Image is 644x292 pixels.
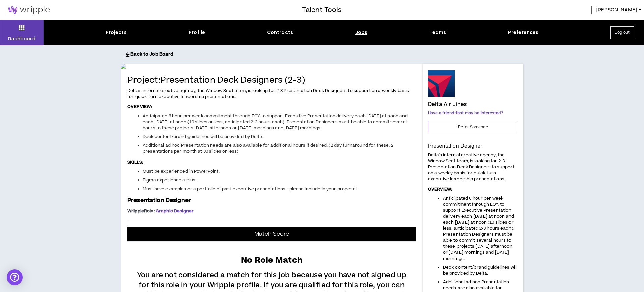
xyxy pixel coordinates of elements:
[428,121,518,133] button: Refer Someone
[127,196,191,204] span: Presentation Designer
[127,88,409,100] span: Delta's internal creative agency, the Window Seat team, is looking for 2-3 Presentation Deck Desi...
[254,231,289,237] p: Match Score
[508,29,539,36] div: Preferences
[428,143,518,149] p: Presentation Designer
[596,6,637,14] span: [PERSON_NAME]
[443,264,517,276] span: Deck content/brand guidelines will be provided by Delta.
[143,134,263,140] span: Deck content/brand guidelines will be provided by Delta.
[143,186,358,192] span: Must have examples or a portfolio of past executive presentations - please include in your proposal.
[429,29,446,36] div: Teams
[121,64,423,69] img: If5NRre97O0EyGp9LF2GTzGWhqxOdcSwmBf3ATVg.jpg
[428,186,452,192] strong: OVERVIEW:
[302,5,342,15] h3: Talent Tools
[267,29,293,36] div: Contracts
[106,29,127,36] div: Projects
[443,195,514,262] span: Anticipated 6 hour per week commitment through EOY, to support Executive Presentation delivery ea...
[143,168,220,174] span: Must be experienced in PowerPoint.
[428,152,514,182] span: Delta's internal creative agency, the Window Seat team, is looking for 2-3 Presentation Deck Desi...
[143,142,393,154] span: Additional ad hoc Presentation needs are also available for additional hours if desired. (2 day t...
[127,208,155,214] span: Wripple Role :
[241,250,303,266] p: No Role Match
[156,208,194,214] span: Graphic Designer
[143,113,408,131] span: Anticipated 6 hour per week commitment through EOY, to support Executive Presentation delivery ea...
[127,104,152,110] strong: OVERVIEW:
[610,26,634,39] button: Log out
[428,101,467,107] h4: Delta Air Lines
[8,35,36,42] p: Dashboard
[7,269,23,285] div: Open Intercom Messenger
[428,110,518,116] p: Have a friend that may be interested?
[127,159,143,165] strong: SKILLS:
[127,76,416,85] h4: Project: Presentation Deck Designers (2-3)
[189,29,205,36] div: Profile
[143,177,196,183] span: Figma experience a plus.
[126,49,528,60] button: Back to Job Board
